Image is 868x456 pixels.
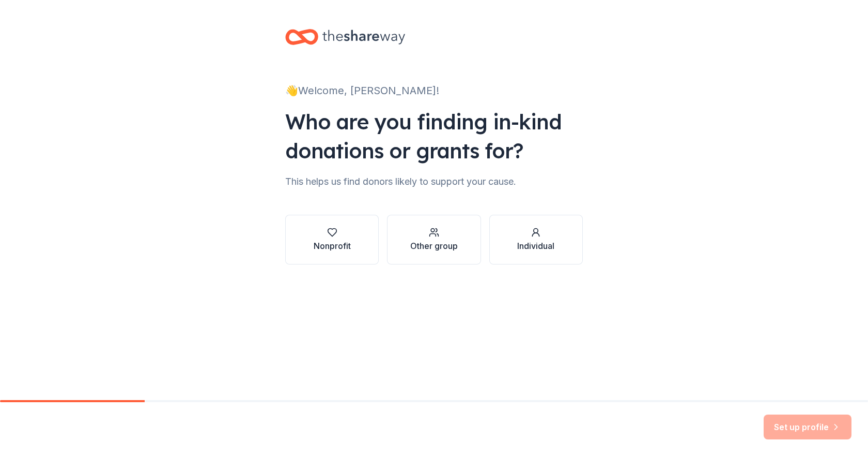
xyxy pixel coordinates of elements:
button: Individual [489,215,583,264]
div: This helps us find donors likely to support your cause. [285,173,583,190]
div: Other group [410,240,458,252]
div: 👋 Welcome, [PERSON_NAME]! [285,82,583,99]
button: Nonprofit [285,215,379,264]
div: Individual [517,240,554,252]
button: Other group [387,215,481,264]
div: Nonprofit [314,240,351,252]
div: Who are you finding in-kind donations or grants for? [285,107,583,165]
